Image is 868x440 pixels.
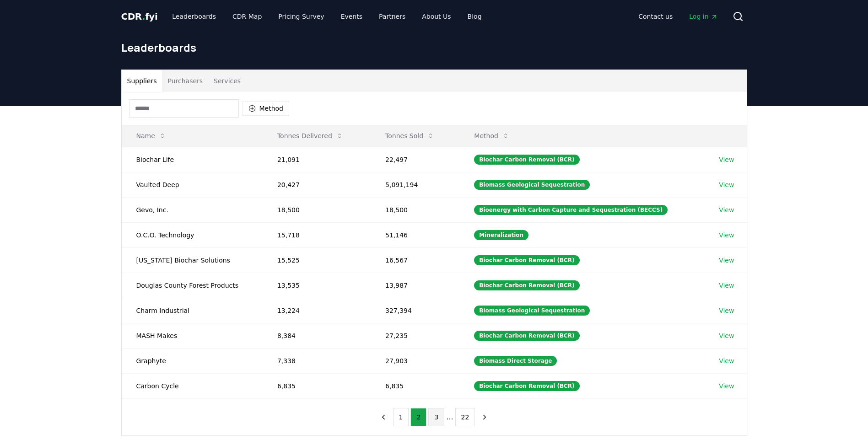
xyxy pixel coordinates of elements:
td: 22,497 [371,147,459,172]
button: 2 [410,408,426,426]
td: 15,525 [263,247,371,273]
td: 27,235 [371,323,459,348]
a: View [719,356,734,365]
td: 18,500 [371,197,459,222]
td: Carbon Cycle [122,373,263,398]
a: Partners [372,8,413,25]
td: 27,903 [371,348,459,373]
div: Biochar Carbon Removal (BCR) [474,255,579,265]
span: CDR fyi [121,11,158,22]
div: Bioenergy with Carbon Capture and Sequestration (BECCS) [474,205,668,215]
nav: Main [631,8,725,25]
div: Biomass Geological Sequestration [474,306,590,316]
td: 21,091 [263,147,371,172]
td: 15,718 [263,222,371,247]
div: Biomass Geological Sequestration [474,180,590,190]
td: Charm Industrial [122,298,263,323]
a: Leaderboards [165,8,223,25]
div: Biochar Carbon Removal (BCR) [474,280,579,290]
button: Services [208,70,246,92]
td: 13,535 [263,273,371,298]
td: Vaulted Deep [122,172,263,197]
div: Biochar Carbon Removal (BCR) [474,155,579,165]
td: O.C.O. Technology [122,222,263,247]
div: Biochar Carbon Removal (BCR) [474,381,579,391]
button: Purchasers [162,70,208,92]
td: Douglas County Forest Products [122,273,263,298]
a: About Us [415,8,458,25]
td: 13,987 [371,273,459,298]
td: 8,384 [263,323,371,348]
a: CDR Map [225,8,269,25]
button: Tonnes Delivered [270,127,350,145]
a: Events [334,8,370,25]
button: 1 [393,408,409,426]
td: 6,835 [371,373,459,398]
button: 3 [428,408,444,426]
td: Gevo, Inc. [122,197,263,222]
td: 13,224 [263,298,371,323]
button: previous page [376,408,391,426]
td: 327,394 [371,298,459,323]
td: 6,835 [263,373,371,398]
a: View [719,381,734,391]
button: next page [477,408,492,426]
div: Mineralization [474,230,528,240]
a: View [719,155,734,164]
h1: Leaderboards [121,40,747,55]
li: ... [446,412,453,423]
td: Graphyte [122,348,263,373]
a: View [719,306,734,315]
button: Tonnes Sold [378,127,442,145]
a: View [719,256,734,265]
a: Log in [682,8,725,25]
td: 20,427 [263,172,371,197]
a: Pricing Survey [271,8,331,25]
td: MASH Makes [122,323,263,348]
button: Name [129,127,173,145]
a: View [719,231,734,240]
td: 16,567 [371,247,459,273]
a: View [719,205,734,215]
nav: Main [165,8,489,25]
button: Method [243,101,290,116]
a: Blog [460,8,489,25]
div: Biochar Carbon Removal (BCR) [474,331,579,341]
a: CDR.fyi [121,10,158,23]
button: Method [467,127,517,145]
td: 5,091,194 [371,172,459,197]
td: 7,338 [263,348,371,373]
a: Contact us [631,8,680,25]
span: Log in [689,12,717,21]
button: Suppliers [122,70,162,92]
span: . [142,11,145,22]
td: [US_STATE] Biochar Solutions [122,247,263,273]
a: View [719,281,734,290]
td: 51,146 [371,222,459,247]
button: 22 [455,408,475,426]
td: Biochar Life [122,147,263,172]
a: View [719,331,734,340]
td: 18,500 [263,197,371,222]
a: View [719,180,734,189]
div: Biomass Direct Storage [474,356,557,366]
